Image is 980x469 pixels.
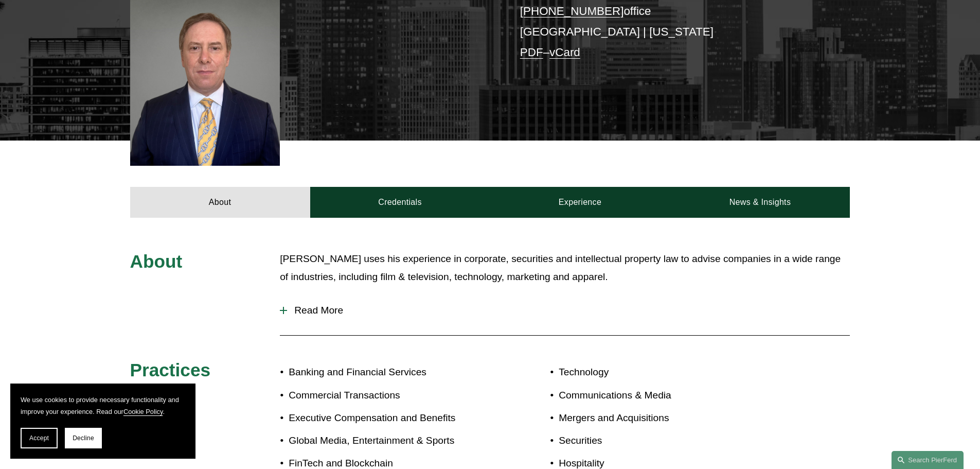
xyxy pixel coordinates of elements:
span: Practices [130,360,211,380]
p: Securities [559,432,790,450]
span: About [130,251,183,271]
p: Global Media, Entertainment & Sports [289,432,490,450]
p: Technology [559,363,790,381]
section: Cookie banner [10,384,195,459]
a: vCard [549,46,580,59]
a: Credentials [310,187,490,218]
a: Search this site [892,451,964,469]
p: Communications & Media [559,387,790,405]
p: Commercial Transactions [289,387,490,405]
a: Experience [490,187,670,218]
span: Read More [287,305,850,316]
span: Decline [73,435,94,442]
p: Mergers and Acquisitions [559,409,790,427]
a: Cookie Policy [123,408,163,415]
a: PDF [520,46,543,59]
span: Accept [29,435,49,442]
a: News & Insights [670,187,850,218]
button: Decline [65,428,102,448]
button: Read More [280,297,850,324]
p: Executive Compensation and Benefits [289,409,490,427]
a: About [130,187,310,218]
p: We use cookies to provide necessary functionality and improve your experience. Read our . [21,394,185,418]
a: [PHONE_NUMBER] [520,5,624,18]
p: Banking and Financial Services [289,363,490,381]
p: [PERSON_NAME] uses his experience in corporate, securities and intellectual property law to advis... [280,250,850,286]
button: Accept [21,428,58,448]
